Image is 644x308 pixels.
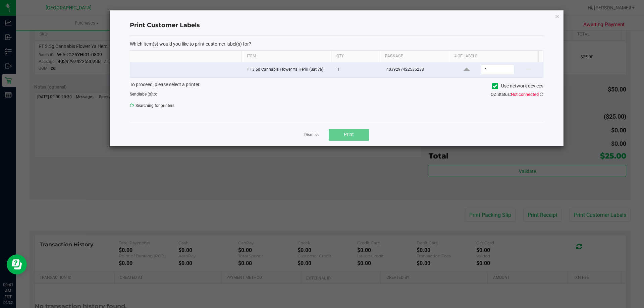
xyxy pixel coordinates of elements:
button: Print [329,129,369,141]
td: 1 [333,62,382,77]
th: Package [380,51,449,62]
span: Send to: [130,92,157,97]
span: Searching for printers [130,101,331,111]
span: QZ Status: [491,92,543,97]
h4: Print Customer Labels [130,21,543,30]
label: Use network devices [492,82,543,89]
span: Print [344,132,354,137]
div: To proceed, please select a printer. [125,81,548,91]
th: Qty [331,51,380,62]
span: label(s) [139,92,152,97]
th: Item [241,51,331,62]
td: FT 3.5g Cannabis Flower Ya Hemi (Sativa) [243,62,333,77]
span: Not connected [511,92,539,97]
th: # of labels [449,51,538,62]
a: Dismiss [304,132,319,138]
p: Which item(s) would you like to print customer label(s) for? [130,41,543,47]
td: 4039297422536238 [382,62,452,77]
iframe: Resource center [7,254,27,274]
